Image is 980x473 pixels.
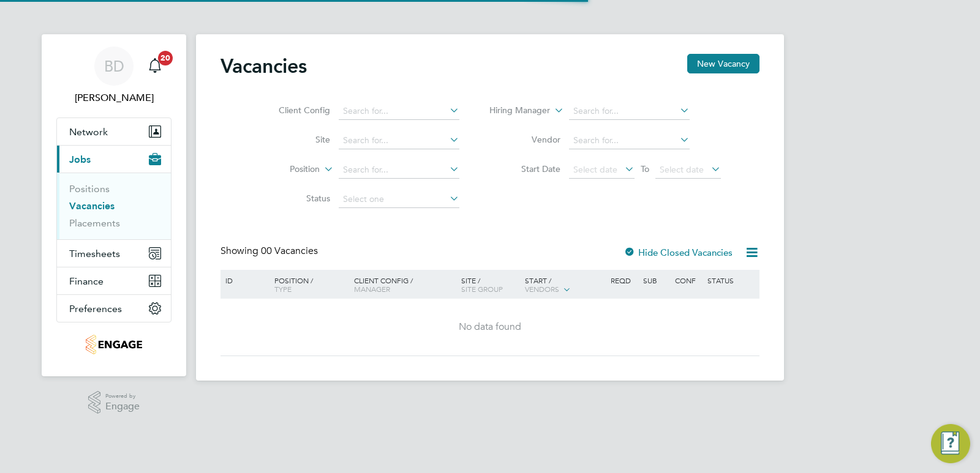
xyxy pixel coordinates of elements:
[480,105,550,117] label: Hiring Manager
[637,161,653,177] span: To
[522,270,608,300] div: Start /
[351,270,458,299] div: Client Config /
[69,154,91,165] span: Jobs
[687,54,759,73] button: New Vacancy
[158,51,173,65] span: 20
[260,193,330,204] label: Status
[274,284,292,294] span: Type
[660,164,704,175] span: Select date
[704,270,758,291] div: Status
[69,126,108,138] span: Network
[260,105,330,116] label: Client Config
[69,248,120,259] span: Timesheets
[57,295,171,322] button: Preferences
[221,245,320,258] div: Showing
[354,284,390,294] span: Manager
[490,134,560,145] label: Vendor
[56,91,171,105] span: Ben Dunnington
[672,270,704,291] div: Conf
[56,47,171,105] a: BD[PERSON_NAME]
[69,217,120,229] a: Placements
[461,284,503,294] span: Site Group
[57,146,171,173] button: Jobs
[569,132,690,149] input: Search for...
[222,321,758,333] div: No data found
[569,103,690,120] input: Search for...
[57,173,171,239] div: Jobs
[339,103,459,120] input: Search for...
[57,267,171,294] button: Finance
[69,303,122,315] span: Preferences
[88,391,140,414] a: Powered byEngage
[640,270,672,291] div: Sub
[260,134,330,145] label: Site
[265,270,351,299] div: Position /
[249,163,320,176] label: Position
[57,118,171,145] button: Network
[42,34,186,376] nav: Main navigation
[339,132,459,149] input: Search for...
[339,162,459,179] input: Search for...
[104,58,124,74] span: BD
[57,240,171,267] button: Timesheets
[86,335,143,354] img: nowcareers-logo-retina.png
[624,247,733,258] label: Hide Closed Vacancies
[339,191,459,208] input: Select one
[69,183,110,195] a: Positions
[931,424,970,463] button: Engage Resource Center
[261,245,318,257] span: 00 Vacancies
[525,284,559,294] span: Vendors
[143,47,167,86] a: 20
[458,270,522,299] div: Site /
[221,54,307,78] h2: Vacancies
[56,335,171,354] a: Go to home page
[608,270,639,291] div: Reqd
[69,275,104,287] span: Finance
[222,270,265,291] div: ID
[105,391,140,401] span: Powered by
[69,200,115,212] a: Vacancies
[573,164,617,175] span: Select date
[105,401,140,412] span: Engage
[490,163,560,174] label: Start Date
